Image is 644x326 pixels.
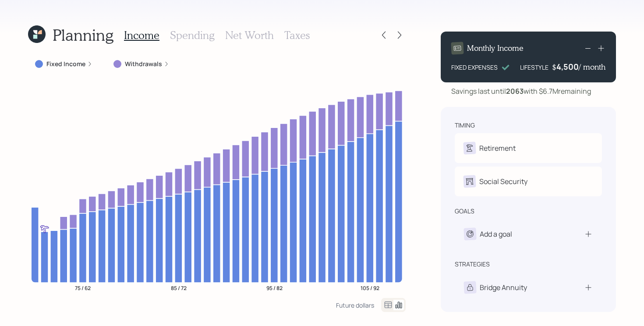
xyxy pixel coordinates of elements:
tspan: 95 / 82 [266,284,283,291]
label: Fixed Income [46,60,85,68]
tspan: 85 / 72 [171,284,187,291]
div: FIXED EXPENSES [451,63,498,72]
div: Social Security [479,176,527,187]
div: LIFESTYLE [520,63,548,72]
h4: / month [579,62,605,72]
div: strategies [455,260,490,269]
div: goals [455,207,474,216]
tspan: 105 / 92 [361,284,379,291]
label: Withdrawals [125,60,162,68]
div: 4,500 [556,61,579,72]
div: Future dollars [336,301,374,309]
h4: Monthly Income [467,43,524,53]
div: Add a goal [480,229,512,239]
h4: $ [552,62,556,72]
h1: Planning [53,25,113,44]
h3: Taxes [284,29,310,42]
h3: Income [124,29,159,42]
div: Bridge Annuity [480,282,527,293]
b: 2063 [506,86,524,96]
div: Retirement [479,143,516,153]
tspan: 75 / 62 [75,284,91,291]
div: Savings last until with $6.7M remaining [451,86,591,96]
h3: Net Worth [225,29,274,42]
h3: Spending [170,29,215,42]
div: timing [455,121,475,130]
